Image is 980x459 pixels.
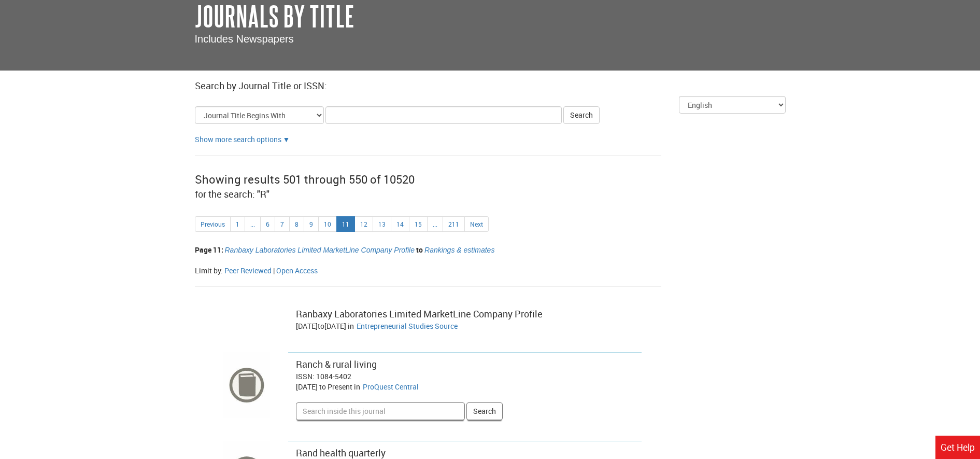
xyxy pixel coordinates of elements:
[354,382,360,392] span: in
[195,216,231,232] a: Previous
[283,134,290,144] a: Show more search options
[466,402,503,420] button: Search
[275,216,290,232] a: 7
[230,216,245,232] a: 1
[304,216,319,232] a: 9
[296,321,357,331] div: [DATE] [DATE]
[195,266,223,275] span: Limit by:
[409,216,428,232] a: 15
[260,216,275,232] a: 6
[195,81,786,91] h2: Search by Journal Title or ISSN:
[336,216,355,232] a: 11
[195,32,786,47] p: Includes Newspapers
[273,266,275,275] span: |
[225,246,415,254] span: Ranbaxy Laboratories Limited MarketLine Company Profile
[195,134,281,144] a: Show more search options
[354,216,373,232] a: 12
[416,245,423,255] span: to
[296,382,363,392] div: [DATE]
[296,308,634,321] div: Ranbaxy Laboratories Limited MarketLine Company Profile
[318,321,324,331] span: to
[427,216,443,232] a: ...
[363,382,419,392] a: Go to ProQuest Central
[195,245,223,255] span: Page 11:
[319,382,352,392] span: to Present
[195,172,415,187] span: Showing results 501 through 550 of 10520
[276,266,318,275] a: Filter by peer open access
[563,106,600,124] button: Search
[348,321,354,331] span: in
[391,216,409,232] a: 14
[373,216,391,232] a: 13
[195,188,269,200] span: for the search: "R"
[296,402,465,420] input: Search inside this journal
[424,246,494,254] span: Rankings & estimates
[296,358,634,371] div: Ranch & rural living
[357,321,458,331] a: Go to Entrepreneurial Studies Source
[245,216,261,232] a: ...
[223,352,270,418] img: cover image for: Ranch & rural living
[289,216,304,232] a: 8
[935,436,980,459] a: Get Help
[443,216,465,232] a: 211
[318,216,337,232] a: 10
[464,216,489,232] a: Next
[224,266,272,275] a: Filter by peer reviewed
[296,371,634,382] div: ISSN: 1084-5402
